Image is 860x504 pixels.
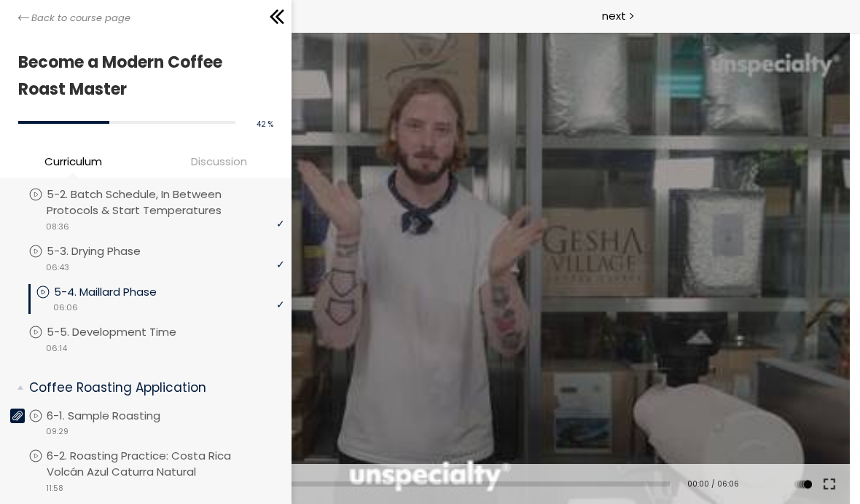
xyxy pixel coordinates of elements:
div: 00:00 / 06:06 [683,446,739,458]
p: 5-2. Batch Schedule, In Between Protocols & Start Temperatures [47,186,284,218]
h1: Become a Modern Coffee Roast Master [18,49,266,103]
button: Play back rate [792,432,814,473]
span: Back to course page [31,11,130,25]
span: 08:36 [46,221,69,233]
span: 06:43 [46,261,69,274]
span: Curriculum [44,153,102,170]
div: Change playback rate [790,432,816,473]
p: 5-5. Development Time [47,324,206,340]
p: Coffee Roasting Application [29,379,273,397]
p: 5-3. Drying Phase [47,243,170,259]
span: 42 % [257,119,273,130]
a: Back to course page [18,11,130,25]
span: next [602,7,626,24]
p: 5-4. Maillard Phase [54,284,186,300]
span: 06:06 [53,302,78,314]
span: 06:14 [46,342,67,355]
span: Discussion [149,153,288,170]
